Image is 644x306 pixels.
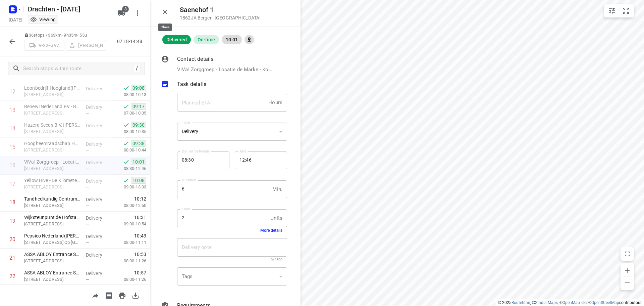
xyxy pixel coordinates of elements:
p: Delivery [86,196,111,203]
p: Hazera Seeds B.V.(Jeen Hongsri) [24,122,80,128]
p: Min. [272,185,282,193]
span: — [86,203,89,208]
p: Delivery [86,141,111,147]
p: Hours [268,99,282,106]
div: 20 [9,236,15,243]
svg: Done [123,177,129,184]
p: 08:00-10:35 [113,128,146,135]
p: ViVa! Zorggroep - Locatie de Marke - Kostenplaats 360010(Cas de Wildt), [PHONE_NUMBER], [EMAIL_AD... [177,66,273,74]
p: 08:00-10:13 [113,91,146,98]
span: — [86,222,89,227]
p: Delivery [86,85,111,92]
span: 09:08 [131,85,146,91]
p: Units [270,214,282,222]
div: 22 [9,273,15,279]
div: 13 [9,107,15,113]
div: 16 [9,162,15,169]
span: Print route [115,292,129,298]
div: 21 [9,255,15,261]
p: — [229,161,235,166]
p: Hoogheemraadschap Hollands Noorderkwartier - RWZI Geestmerambacht(Ellen Dekker (Wijziging alleen ... [24,140,80,147]
p: [STREET_ADDRESS] [24,165,80,172]
span: — [86,129,89,134]
span: 8 [122,6,129,12]
span: On-time [194,37,219,42]
div: small contained button group [604,4,634,17]
p: Wijksteunpunt de Hofstaete(Ashley Prins) [24,214,80,221]
span: Print shipping labels [102,292,115,298]
span: Share route [89,292,102,298]
p: Daalmeereiland 40, Alkmaar [24,221,80,227]
p: 09:00-10:54 [113,221,146,227]
svg: Done [123,159,129,165]
a: Routetitan [512,300,530,305]
span: 10:43 [134,232,146,239]
button: More details [260,228,282,233]
span: 10:31 [134,214,146,221]
p: ASSA ABLOY Entrance Systems Spares Production Netherlands(Peter Breebaart) [24,269,80,276]
p: Kelvinstraat 9, Heerhugowaard [24,258,80,264]
p: ASSA ABLOY Entrance Systems Netherlands - Kelvinstraat(Ingrid Peters, Hanneke van Nieuwstraten/Bi... [24,251,80,258]
span: — [86,240,89,245]
p: Parallelweg 2, Burgerbrug [24,110,80,117]
div: ​ [177,267,287,286]
div: Show driver's finish location [245,35,254,44]
div: Delivery [182,129,276,135]
p: Delivery [86,104,111,111]
p: [STREET_ADDRESS] [24,202,80,209]
a: OpenMapTiles [562,300,588,305]
p: 07:18-14:48 [117,38,145,45]
p: Loonbedrijf Hoogland(Ingrid Hoogland) [24,85,80,91]
p: 08:00-11:26 [113,276,146,283]
p: ViVa! Zorggroep - Locatie de Marke - Kostenplaats 360010(Cas de Wildt) [24,159,80,165]
span: — [86,148,89,153]
p: Belkmerweg 34, Burgerbrug [24,91,80,98]
p: 08:00-12:50 [113,202,146,209]
div: Viewing [30,16,56,23]
p: Delivery [86,159,111,166]
span: 10:57 [134,269,146,276]
div: / [133,65,141,72]
svg: Done [123,122,129,128]
div: 12 [9,88,15,95]
span: 09:17 [131,103,146,110]
p: 1862JA Bergen , [GEOGRAPHIC_DATA] [180,15,261,20]
p: Huiskebuurtweg 9, Warmenhuizen [24,147,80,154]
p: Yellow Hive - De Kilometerverzekering(Michael Boon) [24,177,80,184]
a: OpenStreetMap [591,300,619,305]
p: Delivery [86,270,111,277]
svg: Done [123,85,129,91]
p: 07:00-10:35 [113,110,146,117]
div: Delivery [177,123,287,141]
p: Oude Bergerweg 9B, Bergen [24,184,80,190]
p: 08:30-12:46 [113,165,146,172]
div: 17 [9,181,15,187]
p: 36 stops • 363km • 9h35m • 55u [24,32,106,39]
span: 0/2500 [271,258,282,262]
span: — [86,185,89,190]
p: 08:00-10:44 [113,147,146,154]
p: Machinestraat 4, Warmenhuizen [24,128,80,135]
p: Pepsico Nederland(Stefan wiers) [24,232,80,239]
span: 10:12 [134,195,146,202]
span: 09:38 [131,140,146,147]
div: Contact detailsViVa! Zorggroep - Locatie de Marke - Kostenplaats 360010(Cas de Wildt), [PHONE_NUM... [161,55,287,74]
p: Contact details [177,55,213,63]
div: 15 [9,144,15,150]
p: Delivery [86,178,111,184]
div: 14 [9,125,15,132]
p: Westelijke Randweg 5, Broek Op Langedijk [24,239,80,246]
input: Search stops within route [23,63,133,74]
span: 10:53 [134,251,146,258]
button: 8 [115,6,128,20]
p: Task details [177,80,206,88]
span: 09:30 [131,122,146,128]
p: Delivery [86,233,111,240]
li: © 2025 , © , © © contributors [498,300,641,305]
p: Delivery [86,122,111,129]
p: Renewi Nederland BV - Burgerbrug(Eric Speur) [24,103,80,110]
p: Kelvinstraat 9, Heerhugowaard [24,276,80,283]
p: 08:00-11:11 [113,239,146,246]
span: — [86,277,89,282]
p: Delivery [86,215,111,221]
